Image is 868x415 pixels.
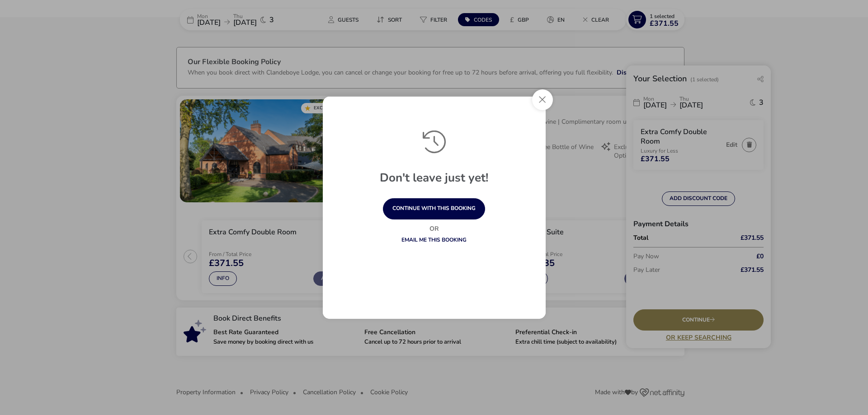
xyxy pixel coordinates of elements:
h1: Don't leave just yet! [336,172,533,198]
p: Or [362,224,506,233]
button: continue with this booking [383,198,485,219]
div: exitPrevention [323,97,546,319]
button: Close [532,89,553,110]
a: Email me this booking [401,236,467,243]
